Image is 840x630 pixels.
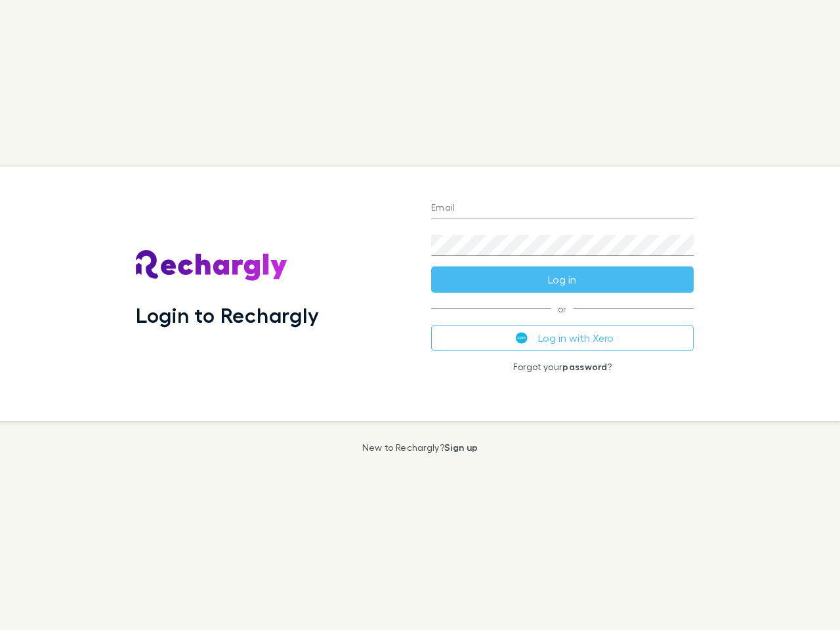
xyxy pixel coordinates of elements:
p: Forgot your ? [431,362,694,372]
button: Log in [431,266,694,293]
a: password [562,361,607,372]
img: Rechargly's Logo [136,250,288,282]
h1: Login to Rechargly [136,303,319,327]
a: Sign up [444,442,478,453]
button: Log in with Xero [431,325,694,351]
span: or [431,308,694,309]
img: Xero's logo [516,332,528,344]
p: New to Rechargly? [362,442,478,453]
